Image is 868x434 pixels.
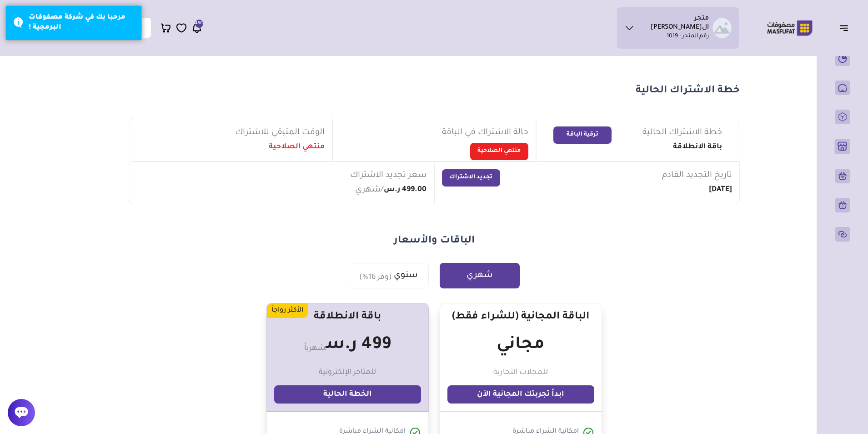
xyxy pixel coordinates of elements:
[712,18,732,38] img: متجر الفيصل
[129,84,740,98] h1: خطة الاشتراك الحالية
[497,331,545,360] h1: مجاني
[274,385,421,404] a: الخطة الحالية
[638,15,709,32] h1: متجر ال[PERSON_NAME]
[447,385,594,404] a: ابدأ تجربتك المجانية الآن
[761,19,819,37] img: Logo
[470,143,528,160] button: منتهي الصلاحية
[442,126,528,139] span: حالة الاشتراك في الباقة
[267,303,308,318] div: الأكثر رواجاً
[493,367,548,378] p: للمحلات التجارية
[107,234,762,248] h1: الباقات والأسعار
[355,184,384,197] span: /شهري
[673,143,722,152] h1: باقة الانطلاقة
[662,169,732,182] span: تاريخ التجديد القادم
[269,143,325,152] h1: منتهي الصلاحية
[667,32,709,41] p: رقم المتجر : 1019
[452,311,589,323] h1: الباقة المجانية (للشراء فقط)
[235,126,325,139] span: الوقت المتبقي للاشتراك
[359,272,392,283] sub: (وفر 16%)
[709,186,732,195] h1: [DATE]
[195,20,203,28] span: 490
[191,22,202,34] a: 490
[642,126,722,139] span: خطة الاشتراك الحالية
[384,186,426,195] h1: 499.00 ر.س
[319,367,376,378] p: للمتاجر الإلكترونية
[29,13,135,33] div: مرحبا بك في شركة مصفوفات البرمجية !
[349,263,429,288] button: سنوي(وفر 16%)
[440,263,520,288] button: شهري
[350,169,426,182] span: سعر تجديد الاشتراك
[553,126,612,144] button: ترقية الباقة
[304,331,391,360] h1: 499 ر.س
[442,169,500,187] button: تجديد الاشتراك
[304,344,326,353] sub: شهرياً
[314,311,381,323] h1: باقة الانطلاقة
